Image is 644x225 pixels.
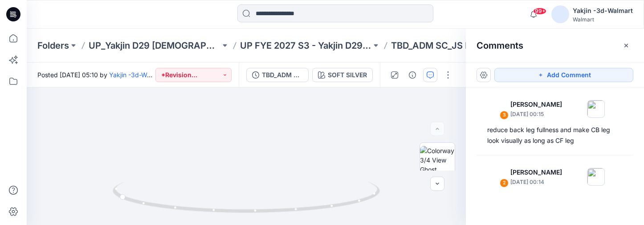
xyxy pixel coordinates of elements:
[500,111,509,120] div: 3
[240,39,372,52] a: UP FYE 2027 S3 - Yakjin D29 JOYSPUN [DEMOGRAPHIC_DATA] Sleepwear
[533,8,546,15] span: 99+
[420,146,455,174] img: Colorway 3/4 View Ghost
[510,110,562,119] p: [DATE] 00:15
[510,99,562,110] p: [PERSON_NAME]
[487,125,623,146] div: reduce back leg fullness and make CB leg look visually as long as CF leg
[573,16,633,23] div: Walmart
[246,68,309,82] button: TBD_ADM SC_JS RIBBED LACE SHORT
[494,68,633,82] button: Add Comment
[109,71,165,79] a: Yakjin -3d-Walmart
[510,178,562,187] p: [DATE] 00:14
[477,40,523,51] h2: Comments
[262,70,303,80] div: TBD_ADM SC_JS RIBBED LACE SHORT
[312,68,373,82] button: SOFT SILVER
[37,39,69,52] a: Folders
[328,70,367,80] div: SOFT SILVER
[500,179,509,187] div: 2
[551,5,569,23] img: avatar
[405,68,420,82] button: Details
[573,5,633,16] div: Yakjin -3d-Walmart
[489,168,507,186] img: Jennifer Yerkes
[89,39,220,52] a: UP_Yakjin D29 [DEMOGRAPHIC_DATA] Sleep
[489,100,507,118] img: Jennifer Yerkes
[391,39,523,52] p: TBD_ADM SC_JS RIBBED LACE SHORT
[37,70,155,79] span: Posted [DATE] 05:10 by
[510,167,562,178] p: [PERSON_NAME]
